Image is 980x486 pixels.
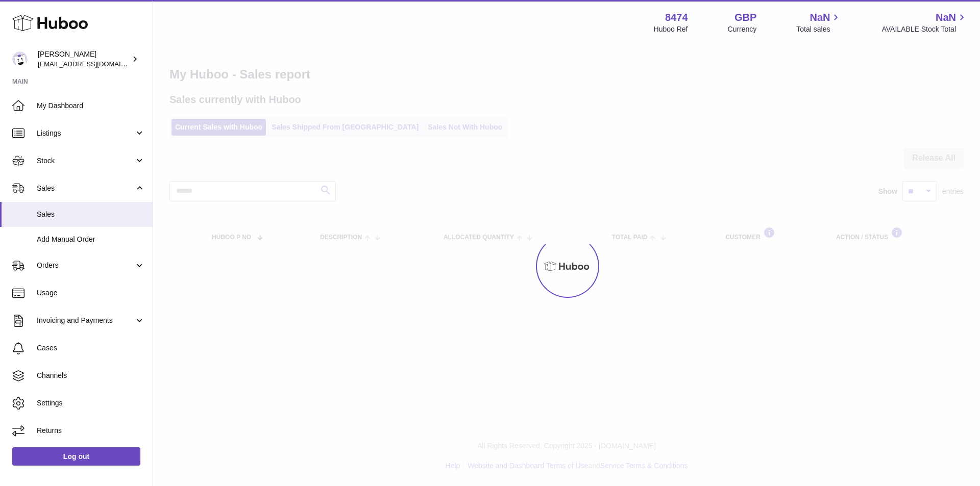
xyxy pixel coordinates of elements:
[12,447,140,466] a: Log out
[37,210,145,219] span: Sales
[37,343,145,353] span: Cases
[728,24,757,34] div: Currency
[37,316,134,325] span: Invoicing and Payments
[37,426,145,436] span: Returns
[796,11,842,34] a: NaN Total sales
[665,11,688,24] strong: 8474
[654,24,688,34] div: Huboo Ref
[37,101,145,111] span: My Dashboard
[881,24,968,34] span: AVAILABLE Stock Total
[12,52,28,67] img: orders@neshealth.com
[37,371,145,380] span: Channels
[37,261,134,270] span: Orders
[38,49,130,69] div: [PERSON_NAME]
[37,398,145,408] span: Settings
[734,11,756,24] strong: GBP
[37,156,134,166] span: Stock
[37,288,145,298] span: Usage
[881,11,968,34] a: NaN AVAILABLE Stock Total
[936,11,956,24] span: NaN
[38,60,150,68] span: [EMAIL_ADDRESS][DOMAIN_NAME]
[810,11,830,24] span: NaN
[796,24,842,34] span: Total sales
[37,129,134,138] span: Listings
[37,235,145,244] span: Add Manual Order
[37,184,134,193] span: Sales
